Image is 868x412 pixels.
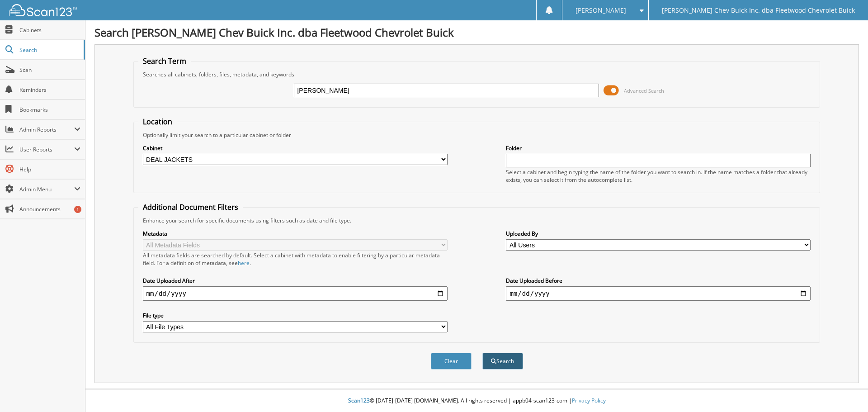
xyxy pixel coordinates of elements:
[138,217,816,224] div: Enhance your search for specific documents using filters such as date and file type.
[143,286,448,301] input: start
[19,126,74,133] span: Admin Reports
[506,286,811,301] input: end
[662,8,855,13] span: [PERSON_NAME] Chev Buick Inc. dba Fleetwood Chevrolet Buick
[138,56,191,66] legend: Search Term
[19,86,80,94] span: Reminders
[19,146,74,153] span: User Reports
[19,185,74,193] span: Admin Menu
[238,259,250,267] a: here
[143,144,448,152] label: Cabinet
[19,46,79,54] span: Search
[74,206,81,213] div: 1
[19,106,80,114] span: Bookmarks
[138,131,816,139] div: Optionally limit your search to a particular cabinet or folder
[143,251,448,267] div: All metadata fields are searched by default. Select a cabinet with metadata to enable filtering b...
[624,87,664,94] span: Advanced Search
[482,353,523,369] button: Search
[19,166,80,173] span: Help
[143,277,448,284] label: Date Uploaded After
[9,4,77,16] img: scan123-logo-white.svg
[572,397,606,404] a: Privacy Policy
[138,117,177,127] legend: Location
[506,277,811,284] label: Date Uploaded Before
[506,144,811,152] label: Folder
[19,205,80,213] span: Announcements
[143,230,448,237] label: Metadata
[506,230,811,237] label: Uploaded By
[431,353,472,369] button: Clear
[506,168,811,184] div: Select a cabinet and begin typing the name of the folder you want to search in. If the name match...
[19,26,80,34] span: Cabinets
[348,397,370,404] span: Scan123
[94,25,859,40] h1: Search [PERSON_NAME] Chev Buick Inc. dba Fleetwood Chevrolet Buick
[138,71,816,78] div: Searches all cabinets, folders, files, metadata, and keywords
[576,8,626,13] span: [PERSON_NAME]
[143,312,448,319] label: File type
[19,66,80,74] span: Scan
[138,202,243,212] legend: Additional Document Filters
[85,390,868,412] div: © [DATE]-[DATE] [DOMAIN_NAME]. All rights reserved | appb04-scan123-com |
